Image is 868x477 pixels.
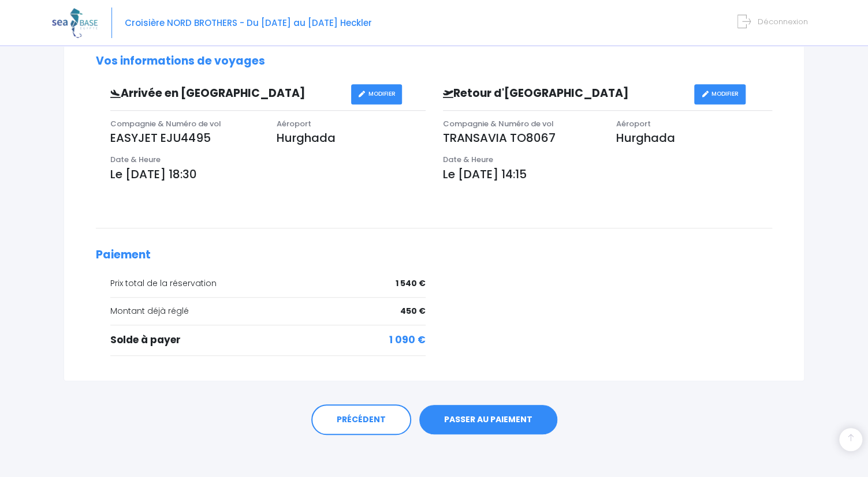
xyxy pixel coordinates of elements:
span: 450 € [400,305,426,317]
span: 1 540 € [396,277,426,290]
h3: Retour d'[GEOGRAPHIC_DATA] [434,87,694,100]
div: Prix total de la réservation [110,277,426,290]
p: Hurghada [277,129,426,147]
h2: Paiement [96,249,772,262]
div: Solde à payer [110,333,426,348]
span: Date & Heure [110,154,161,165]
span: Compagnie & Numéro de vol [443,118,554,129]
a: PRÉCÉDENT [311,404,411,435]
p: EASYJET EJU4495 [110,129,259,147]
span: Date & Heure [443,154,493,165]
span: Croisière NORD BROTHERS - Du [DATE] au [DATE] Heckler [125,17,372,29]
div: Montant déjà réglé [110,305,426,317]
span: 1 090 € [389,333,426,348]
span: Aéroport [616,118,651,129]
p: Hurghada [616,129,772,147]
p: TRANSAVIA TO8067 [443,129,599,147]
span: Déconnexion [758,16,808,27]
p: Le [DATE] 14:15 [443,166,773,183]
p: Le [DATE] 18:30 [110,166,426,183]
a: PASSER AU PAIEMENT [419,405,557,435]
span: Compagnie & Numéro de vol [110,118,221,129]
h2: Vos informations de voyages [96,55,772,68]
span: Aéroport [277,118,311,129]
h3: Arrivée en [GEOGRAPHIC_DATA] [102,87,351,100]
a: MODIFIER [351,84,403,104]
a: MODIFIER [694,84,746,104]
